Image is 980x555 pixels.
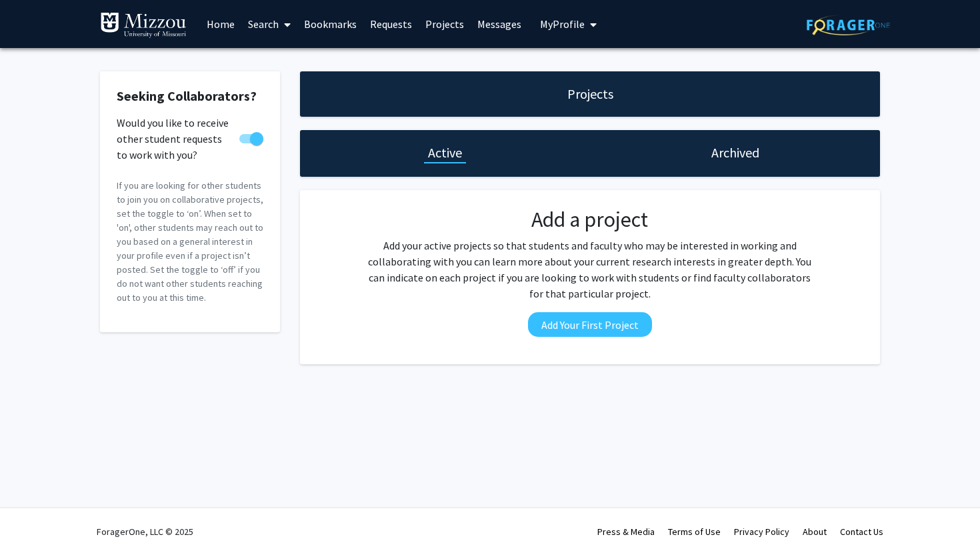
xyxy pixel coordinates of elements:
[428,143,462,162] h1: Active
[597,526,655,538] a: Press & Media
[711,143,759,162] h1: Archived
[117,179,263,305] p: If you are looking for other students to join you on collaborative projects, set the toggle to ‘o...
[97,508,193,555] div: ForagerOne, LLC © 2025
[10,495,57,545] iframe: Chat
[117,115,234,163] span: Would you like to receive other student requests to work with you?
[200,1,241,47] a: Home
[241,1,297,47] a: Search
[668,526,721,538] a: Terms of Use
[419,1,471,47] a: Projects
[364,207,816,232] h2: Add a project
[807,15,890,35] img: ForagerOne Logo
[803,526,827,538] a: About
[100,12,187,39] img: University of Missouri Logo
[567,85,613,103] h1: Projects
[364,237,816,302] p: Add your active projects so that students and faculty who may be interested in working and collab...
[297,1,363,47] a: Bookmarks
[540,17,585,31] span: My Profile
[363,1,419,47] a: Requests
[734,526,789,538] a: Privacy Policy
[840,526,883,538] a: Contact Us
[471,1,528,47] a: Messages
[117,88,263,104] h2: Seeking Collaborators?
[528,312,652,337] button: Add Your First Project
